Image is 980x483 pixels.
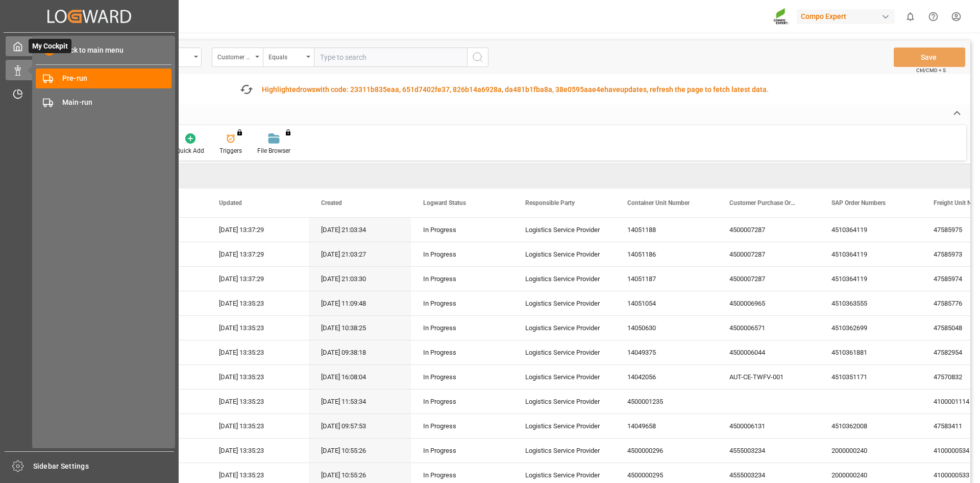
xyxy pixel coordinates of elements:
div: 4500006571 [717,316,819,340]
div: 14042056 [615,365,717,389]
span: Back to main menu [55,45,124,56]
span: Created [321,199,342,206]
button: Save [894,48,965,67]
div: [DATE] 13:35:23 [207,291,309,315]
div: 14051054 [615,291,717,315]
div: Logistics Service Provider [513,365,615,389]
div: Equals [268,50,303,62]
div: 4500007287 [717,242,819,266]
div: In Progress [423,316,501,340]
div: Highlighted with code: 23311b835eaa, 651d7402fe37, 826b14a6928a, da481b1fba8a, 38e0595aae4e updat... [262,84,769,95]
span: My Cockpit [29,39,71,53]
button: search button [467,48,488,67]
div: 14049658 [615,414,717,438]
div: 4500007287 [717,267,819,291]
div: [DATE] 13:37:29 [207,267,309,291]
div: 4500006131 [717,414,819,438]
div: 4500000296 [615,439,717,463]
div: 4510364119 [819,218,921,242]
div: [DATE] 13:35:23 [207,414,309,438]
div: In Progress [423,365,501,389]
div: 4500006044 [717,340,819,364]
div: 4510363555 [819,291,921,315]
div: [DATE] 13:35:23 [207,389,309,413]
div: Logistics Service Provider [513,414,615,438]
div: [DATE] 21:03:27 [309,242,411,266]
div: 4510364119 [819,267,921,291]
div: Logistics Service Provider [513,439,615,463]
div: 2000000240 [819,439,921,463]
div: [DATE] 13:35:23 [207,316,309,340]
div: In Progress [423,292,501,315]
div: In Progress [423,267,501,291]
img: Screenshot%202023-09-29%20at%2010.02.21.png_1712312052.png [773,8,790,26]
input: Type to search [314,48,467,67]
a: My CockpitMy Cockpit [6,36,173,56]
div: Logistics Service Provider [513,316,615,340]
div: 4510351171 [819,365,921,389]
a: Pre-run [36,68,171,88]
div: [DATE] 21:03:30 [309,267,411,291]
div: 14050630 [615,316,717,340]
div: [DATE] 10:55:26 [309,439,411,463]
div: [DATE] 09:57:53 [309,414,411,438]
div: Customer Purchase Order Numbers [217,50,252,62]
div: Logistics Service Provider [513,340,615,364]
div: 14051188 [615,218,717,242]
span: Responsible Party [525,199,575,206]
div: In Progress [423,415,501,438]
span: Main-run [62,97,172,108]
div: [DATE] 13:37:29 [207,242,309,266]
span: have [604,85,620,94]
div: [DATE] 13:35:23 [207,365,309,389]
div: 14049375 [615,340,717,364]
div: Logistics Service Provider [513,242,615,266]
div: [DATE] 11:53:34 [309,389,411,413]
div: In Progress [423,341,501,364]
div: 4500001235 [615,389,717,413]
div: In Progress [423,218,501,242]
button: Help Center [922,5,945,28]
div: [DATE] 13:35:23 [207,340,309,364]
div: 4510362699 [819,316,921,340]
div: In Progress [423,243,501,266]
div: AUT-CE-TWFV-001 [717,365,819,389]
div: Logistics Service Provider [513,218,615,242]
button: open menu [212,48,263,67]
a: Timeslot Management [6,84,173,104]
span: Sidebar Settings [33,461,175,472]
button: show 0 new notifications [899,5,922,28]
div: Compo Expert [797,9,895,24]
div: Logistics Service Provider [513,267,615,291]
button: open menu [263,48,314,67]
div: 14051187 [615,267,717,291]
span: Logward Status [423,199,466,206]
div: [DATE] 09:38:18 [309,340,411,364]
div: 4510361881 [819,340,921,364]
span: Container Unit Number [627,199,690,206]
div: 4510364119 [819,242,921,266]
span: Ctrl/CMD + S [916,66,946,74]
a: Main-run [36,92,171,112]
div: 4510362008 [819,414,921,438]
div: [DATE] 21:03:34 [309,218,411,242]
span: SAP Order Numbers [831,199,886,206]
div: [DATE] 13:35:23 [207,439,309,463]
span: Updated [219,199,242,206]
div: 4555003234 [717,439,819,463]
div: [DATE] 16:08:04 [309,365,411,389]
div: [DATE] 11:09:48 [309,291,411,315]
span: rows [300,85,315,94]
div: 4500007287 [717,218,819,242]
div: Quick Add [176,146,204,155]
span: Pre-run [62,73,172,84]
div: Logistics Service Provider [513,291,615,315]
span: Customer Purchase Order Numbers [729,199,798,206]
div: 14051186 [615,242,717,266]
div: In Progress [423,390,501,413]
div: [DATE] 10:38:25 [309,316,411,340]
div: [DATE] 13:37:29 [207,218,309,242]
div: 4500006965 [717,291,819,315]
div: Logistics Service Provider [513,389,615,413]
button: Compo Expert [797,7,899,26]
